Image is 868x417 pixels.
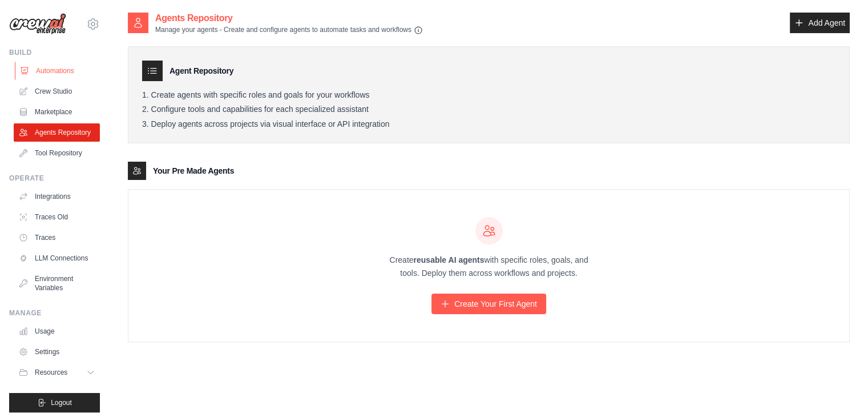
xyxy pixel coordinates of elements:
h3: Agent Repository [169,65,233,77]
button: Resources [14,363,100,382]
strong: reusable AI agents [413,255,484,264]
a: LLM Connections [14,249,100,267]
p: Create with specific roles, goals, and tools. Deploy them across workflows and projects. [380,254,599,280]
img: Logo [9,13,66,35]
a: Crew Studio [14,82,100,101]
li: Configure tools and capabilities for each specialized assistant [142,105,835,115]
h3: Your Pre Made Agents [153,165,234,177]
span: Resources [35,368,67,377]
a: Create Your First Agent [431,294,546,314]
a: Marketplace [14,103,100,121]
div: Operate [9,174,100,183]
li: Deploy agents across projects via visual interface or API integration [142,119,835,130]
a: Usage [14,322,100,340]
div: Manage [9,308,100,318]
a: Traces [14,228,100,247]
div: Build [9,48,100,57]
h2: Agents Repository [155,11,423,25]
li: Create agents with specific roles and goals for your workflows [142,90,835,101]
a: Traces Old [14,208,100,226]
a: Settings [14,343,100,361]
a: Automations [15,62,101,80]
a: Agents Repository [14,123,100,142]
span: Logout [51,398,72,407]
a: Environment Variables [14,270,100,297]
p: Manage your agents - Create and configure agents to automate tasks and workflows [155,25,423,35]
button: Logout [9,393,100,412]
a: Add Agent [790,13,850,33]
a: Tool Repository [14,144,100,162]
a: Integrations [14,187,100,206]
